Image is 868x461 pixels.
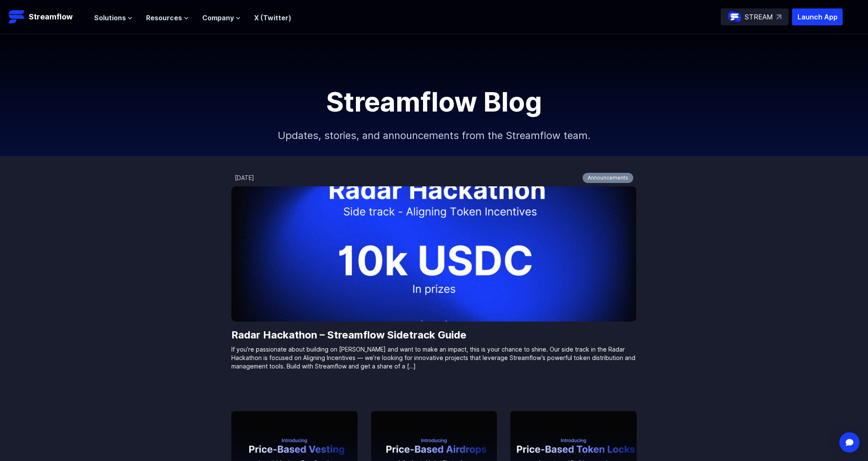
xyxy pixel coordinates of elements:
img: Radar Hackathon – Streamflow Sidetrack Guide [231,186,637,322]
div: Open Intercom Messenger [839,432,860,453]
button: Company [202,13,241,23]
a: X (Twitter) [254,14,291,22]
p: If you’re passionate about building on [PERSON_NAME] and want to make an impact, this is your cha... [231,345,637,371]
span: Resources [146,13,182,23]
p: Streamflow [29,11,73,23]
button: Launch App [792,8,843,25]
a: STREAM [721,8,789,25]
span: Company [202,13,234,23]
div: [DATE] [235,174,254,182]
button: Solutions [94,13,133,23]
a: Radar Hackathon – Streamflow Sidetrack Guide [231,328,637,342]
a: Streamflow [8,8,86,25]
p: Updates, stories, and announcements from the Streamflow team. [252,115,616,156]
button: Resources [146,13,189,23]
img: top-right-arrow.svg [776,14,781,19]
span: Solutions [94,13,126,23]
p: STREAM [745,12,773,22]
img: Streamflow Logo [8,8,25,25]
h1: Streamflow Blog [244,88,624,115]
img: streamflow-logo-circle.png [728,10,741,24]
a: Announcements [583,173,633,183]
